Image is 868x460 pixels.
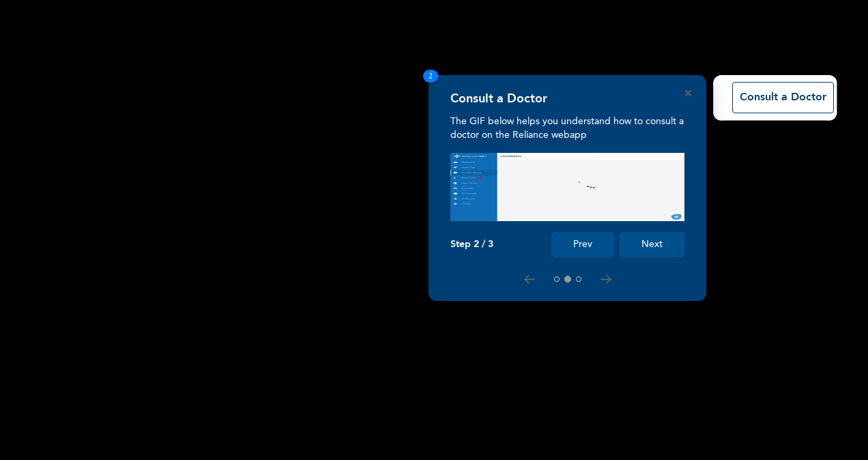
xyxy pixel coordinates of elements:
[423,70,438,83] span: 2
[450,239,493,250] p: Step 2 / 3
[551,232,614,257] button: Prev
[685,90,691,96] button: Close
[620,232,684,257] button: Next
[450,115,684,142] p: The GIF below helps you understand how to consult a doctor on the Reliance webapp
[450,91,547,106] h4: Consult a Doctor
[732,82,834,113] button: Consult a Doctor
[450,153,684,221] img: consult_tour.f0374f2500000a21e88d.gif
